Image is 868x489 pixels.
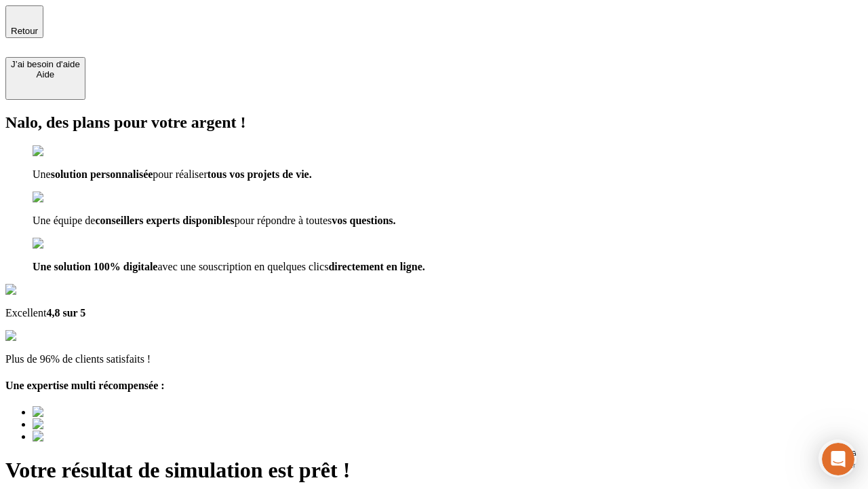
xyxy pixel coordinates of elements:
[5,458,863,483] h1: Votre résultat de simulation est prêt !
[5,57,85,100] button: J’ai besoin d'aideAide
[5,353,863,365] p: Plus de 96% de clients satisfaits !
[51,168,153,180] span: solution personnalisée
[33,192,91,204] img: checkmark
[33,418,158,431] img: Best savings advice award
[328,261,425,272] span: directement en ligne.
[33,406,158,418] img: Best savings advice award
[5,284,84,296] img: Google Review
[33,215,95,226] span: Une équipe de
[33,238,91,250] img: checkmark
[208,168,312,180] span: tous vos projets de vie.
[33,261,157,272] span: Une solution 100% digitale
[14,22,334,37] div: L’équipe répond généralement dans un délai de quelques minutes.
[33,168,51,180] span: Une
[822,443,854,475] iframe: Intercom live chat
[5,380,863,392] h4: Une expertise multi récompensée :
[153,168,207,180] span: pour réaliser
[5,113,863,132] h2: Nalo, des plans pour votre argent !
[11,59,80,69] div: J’ai besoin d'aide
[11,69,80,79] div: Aide
[5,5,374,43] div: Ouvrir le Messenger Intercom
[5,307,46,319] span: Excellent
[5,5,43,38] button: Retour
[95,215,234,226] span: conseillers experts disponibles
[33,145,91,158] img: checkmark
[235,215,332,226] span: pour répondre à toutes
[14,12,334,22] div: Vous avez besoin d’aide ?
[5,330,73,342] img: reviews stars
[157,261,328,272] span: avec une souscription en quelques clics
[33,431,158,443] img: Best savings advice award
[818,439,856,477] iframe: Intercom live chat discovery launcher
[46,307,85,319] span: 4,8 sur 5
[332,215,395,226] span: vos questions.
[11,26,38,36] span: Retour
